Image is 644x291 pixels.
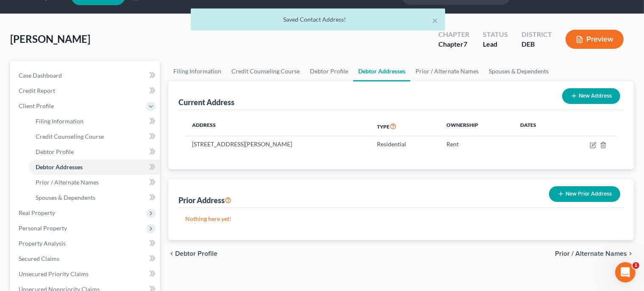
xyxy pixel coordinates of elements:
button: New Address [562,88,620,104]
a: Property Analysis [12,236,160,251]
a: Debtor Addresses [353,61,410,81]
span: Credit Counseling Course [36,133,104,140]
th: Dates [513,117,562,136]
span: Real Property [19,209,55,216]
a: Debtor Profile [305,61,353,81]
span: Secured Claims [19,255,59,262]
div: DEB [521,39,552,49]
span: Case Dashboard [19,72,62,79]
p: Nothing here yet! [185,215,617,223]
a: Case Dashboard [12,68,160,83]
button: chevron_left Debtor Profile [168,250,217,257]
button: New Prior Address [549,186,620,202]
a: Credit Counseling Course [226,61,305,81]
span: Unsecured Priority Claims [19,270,89,277]
button: Prior / Alternate Names chevron_right [555,250,634,257]
a: Secured Claims [12,251,160,266]
div: Chapter [438,39,469,49]
th: Address [185,117,370,136]
a: Unsecured Priority Claims [12,266,160,282]
span: Property Analysis [19,240,66,247]
span: Debtor Profile [36,148,74,155]
div: Lead [483,39,508,49]
div: Current Address [178,97,234,107]
span: 1 [633,262,639,269]
a: Filing Information [29,114,160,129]
div: Prior Address [178,195,231,205]
a: Prior / Alternate Names [29,175,160,190]
th: Ownership [440,117,513,136]
div: Saved Contact Address! [198,15,438,24]
span: Prior / Alternate Names [36,179,99,186]
a: Spouses & Dependents [29,190,160,205]
a: Credit Report [12,83,160,98]
a: Prior / Alternate Names [410,61,484,81]
a: Debtor Addresses [29,159,160,175]
span: [PERSON_NAME] [10,33,90,45]
a: Spouses & Dependents [484,61,554,81]
button: Preview [566,30,624,49]
span: Debtor Profile [175,250,217,257]
a: Filing Information [168,61,226,81]
span: Filing Information [36,118,84,125]
span: Client Profile [19,102,54,109]
td: [STREET_ADDRESS][PERSON_NAME] [185,136,370,152]
span: Personal Property [19,224,67,232]
th: Type [370,117,440,136]
iframe: Intercom live chat [615,262,636,283]
span: Spouses & Dependents [36,194,95,201]
span: Debtor Addresses [36,163,83,171]
span: Prior / Alternate Names [555,250,627,257]
td: Rent [440,136,513,152]
a: Debtor Profile [29,144,160,159]
i: chevron_right [627,250,634,257]
i: chevron_left [168,250,175,257]
a: Credit Counseling Course [29,129,160,144]
button: × [432,15,438,25]
td: Residential [370,136,440,152]
span: Credit Report [19,87,55,94]
span: 7 [463,40,467,48]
